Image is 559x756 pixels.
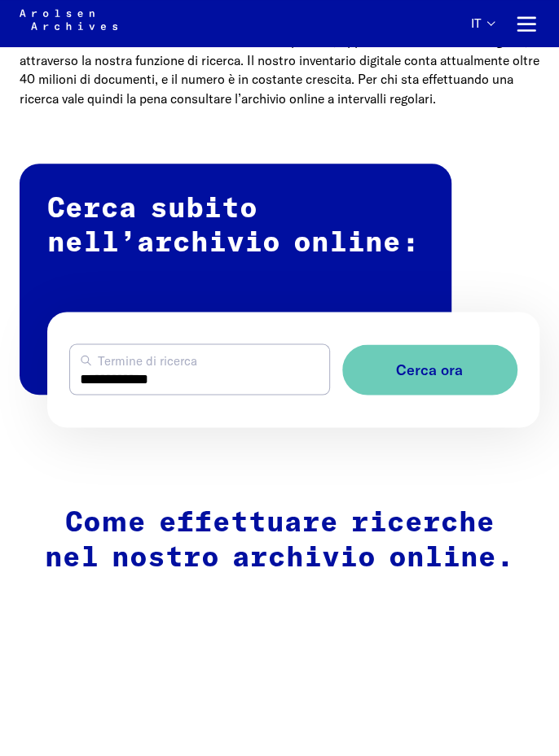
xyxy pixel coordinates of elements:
h2: Come effettuare ricerche nel nostro archivio online. [20,505,539,575]
h2: Cerca subito nell’archivio online: [20,164,451,394]
span: Cerca ora [396,361,463,378]
nav: Primaria [471,8,539,38]
button: Italiano, selezione lingua [471,16,494,46]
button: Cerca ora [342,344,517,395]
